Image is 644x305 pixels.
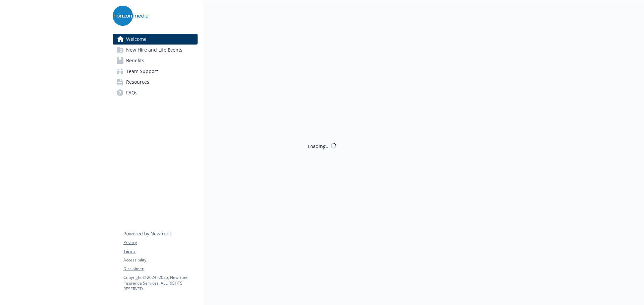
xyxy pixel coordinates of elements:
div: Loading... [308,142,330,149]
span: Benefits [126,55,144,66]
a: Team Support [113,66,198,77]
span: Welcome [126,34,147,45]
a: Resources [113,77,198,87]
span: Resources [126,77,149,87]
a: Accessibility [123,257,197,263]
a: New Hire and Life Events [113,45,198,55]
span: FAQs [126,87,138,98]
a: Privacy [123,240,197,246]
a: Terms [123,248,197,254]
a: Disclaimer [123,266,197,272]
a: Welcome [113,34,198,45]
span: New Hire and Life Events [126,45,182,55]
a: FAQs [113,87,198,98]
span: Team Support [126,66,158,77]
a: Benefits [113,55,198,66]
p: Copyright © 2024 - 2025 , Newfront Insurance Services, ALL RIGHTS RESERVED [123,275,197,292]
